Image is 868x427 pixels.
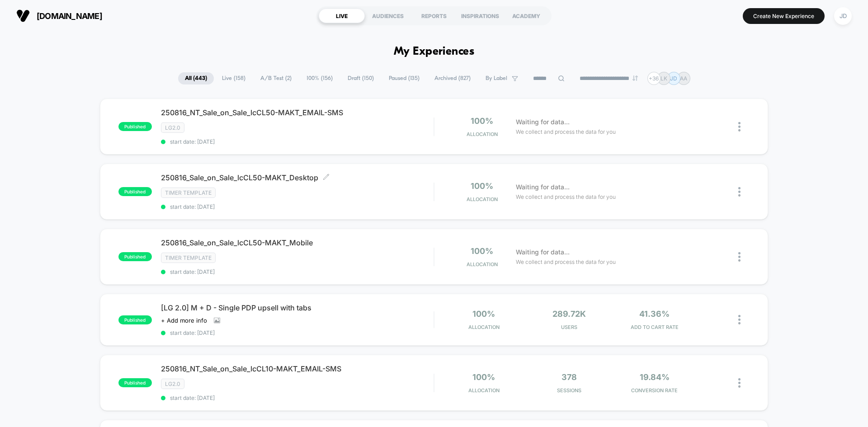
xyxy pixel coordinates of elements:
[467,261,498,267] span: Allocation
[738,122,741,131] img: close
[341,72,381,84] span: Draft ( 150 )
[516,247,570,257] span: Waiting for data...
[471,116,493,126] span: 100%
[471,246,493,256] span: 100%
[472,309,495,319] span: 100%
[472,372,495,382] span: 100%
[647,72,660,85] div: + 36
[834,7,852,25] div: JD
[516,127,616,136] span: We collect and process the data for you
[614,387,695,394] span: CONVERSION RATE
[319,9,365,23] div: LIVE
[640,372,670,382] span: 19.84%
[680,75,687,82] p: AA
[639,309,670,319] span: 41.36%
[738,315,741,324] img: close
[161,253,216,263] span: timer template
[743,8,825,24] button: Create New Experience
[161,379,184,389] span: LG2.0
[632,75,638,81] img: end
[161,173,434,182] span: 250816_Sale_on_Sale_lcCL50-MAKT_Desktop
[516,182,570,192] span: Waiting for data...
[161,238,434,247] span: 250816_Sale_on_Sale_lcCL50-MAKT_Mobile
[468,387,500,394] span: Allocation
[118,187,152,196] span: published
[738,187,741,197] img: close
[161,364,434,373] span: 250816_NT_Sale_on_Sale_lcCL10-MAKT_EMAIL-SMS
[161,268,434,275] span: start date: [DATE]
[503,9,549,23] div: ACADEMY
[660,75,667,82] p: LK
[467,196,498,202] span: Allocation
[161,122,184,133] span: LG2.0
[561,372,577,382] span: 378
[382,72,426,84] span: Paused ( 135 )
[161,394,434,401] span: start date: [DATE]
[516,117,570,127] span: Waiting for data...
[300,72,340,84] span: 100% ( 156 )
[161,303,434,312] span: [LG 2.0] M + D - Single PDP upsell with tabs
[161,317,207,324] span: + Add more info
[161,108,434,117] span: 250816_NT_Sale_on_Sale_lcCL50-MAKT_EMAIL-SMS
[118,122,152,131] span: published
[118,252,152,261] span: published
[118,315,152,324] span: published
[552,309,586,319] span: 289.72k
[516,192,616,201] span: We collect and process the data for you
[178,72,214,84] span: All ( 443 )
[215,72,252,84] span: Live ( 158 )
[37,11,102,21] span: [DOMAIN_NAME]
[516,258,616,266] span: We collect and process the data for you
[14,9,105,23] button: [DOMAIN_NAME]
[411,9,457,23] div: REPORTS
[614,324,695,330] span: ADD TO CART RATE
[529,324,610,330] span: Users
[831,7,854,25] button: JD
[467,131,498,137] span: Allocation
[254,72,298,84] span: A/B Test ( 2 )
[738,378,741,388] img: close
[365,9,411,23] div: AUDIENCES
[468,324,500,330] span: Allocation
[161,329,434,336] span: start date: [DATE]
[161,138,434,145] span: start date: [DATE]
[670,75,677,82] p: JD
[471,181,493,191] span: 100%
[16,9,30,23] img: Visually logo
[428,72,477,84] span: Archived ( 827 )
[529,387,610,394] span: Sessions
[486,75,507,82] span: By Label
[738,252,741,262] img: close
[118,378,152,387] span: published
[161,188,216,198] span: timer template
[161,203,434,210] span: start date: [DATE]
[394,45,475,58] h1: My Experiences
[457,9,503,23] div: INSPIRATIONS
